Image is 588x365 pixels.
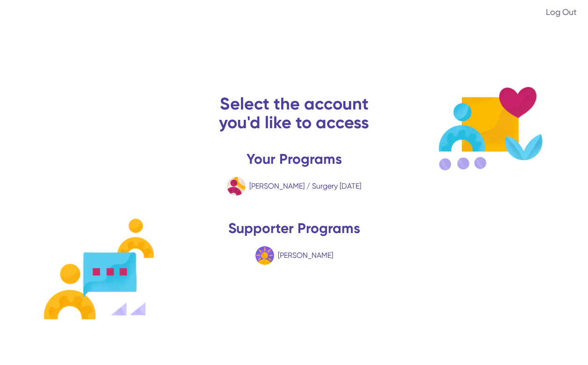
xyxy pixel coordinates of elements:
[249,182,305,190] span: [PERSON_NAME]
[215,220,373,237] div: Supporter Programs
[215,95,373,132] div: Select the account you'd like to access
[306,182,338,190] span: / Surgery
[340,182,361,190] span: [DATE]
[196,241,392,270] a: Default profile pic 1 [PERSON_NAME]
[196,151,392,168] div: Your Programs
[227,177,246,196] img: Default profile pic 10
[42,218,154,320] img: Surgery supporter illustration 1
[196,171,392,201] a: Default profile pic 10 [PERSON_NAME] / Surgery [DATE]
[278,250,333,261] div: [PERSON_NAME]
[255,246,274,265] img: Default profile pic 1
